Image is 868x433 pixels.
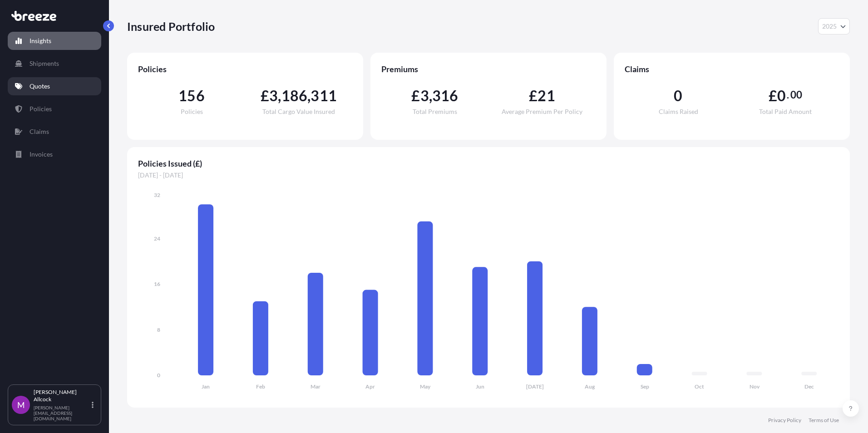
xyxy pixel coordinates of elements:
[138,158,839,169] span: Policies Issued (£)
[8,123,101,141] a: Claims
[181,108,203,115] span: Policies
[30,127,49,136] p: Claims
[154,235,160,242] tspan: 24
[659,108,698,115] span: Claims Raised
[476,383,484,390] tspan: Jun
[307,89,311,103] span: ,
[256,383,265,390] tspan: Feb
[8,100,101,118] a: Policies
[502,108,582,115] span: Average Premium Per Policy
[30,36,51,45] p: Insights
[8,77,101,95] a: Quotes
[30,150,53,159] p: Invoices
[585,383,595,390] tspan: Aug
[420,89,429,103] span: 3
[674,89,682,103] span: 0
[30,104,52,113] p: Policies
[769,89,777,103] span: £
[202,383,210,390] tspan: Jan
[381,64,596,74] span: Premiums
[804,383,814,390] tspan: Dec
[695,383,704,390] tspan: Oct
[8,32,101,50] a: Insights
[30,59,59,68] p: Shipments
[790,91,802,98] span: 00
[127,19,215,34] p: Insured Portfolio
[8,145,101,163] a: Invoices
[750,383,760,390] tspan: Nov
[529,89,538,103] span: £
[154,280,160,287] tspan: 16
[262,108,335,115] span: Total Cargo Value Insured
[411,89,420,103] span: £
[759,108,812,115] span: Total Paid Amount
[432,89,459,103] span: 316
[138,64,352,74] span: Policies
[34,389,90,403] p: [PERSON_NAME] Allcock
[538,89,555,103] span: 21
[269,89,278,103] span: 3
[625,64,839,74] span: Claims
[809,417,839,424] a: Terms of Use
[17,400,25,409] span: M
[154,192,160,198] tspan: 32
[157,372,160,379] tspan: 0
[641,383,649,390] tspan: Sep
[365,383,375,390] tspan: Apr
[157,326,160,333] tspan: 8
[311,89,337,103] span: 311
[8,54,101,73] a: Shipments
[822,22,837,31] span: 2025
[777,89,786,103] span: 0
[30,82,50,91] p: Quotes
[34,405,90,421] p: [PERSON_NAME][EMAIL_ADDRESS][DOMAIN_NAME]
[311,383,321,390] tspan: Mar
[281,89,308,103] span: 186
[787,91,789,98] span: .
[178,89,205,103] span: 156
[420,383,431,390] tspan: May
[429,89,432,103] span: ,
[261,89,269,103] span: £
[278,89,281,103] span: ,
[768,417,801,424] a: Privacy Policy
[138,171,839,180] span: [DATE] - [DATE]
[818,18,850,34] button: Year Selector
[413,108,457,115] span: Total Premiums
[526,383,544,390] tspan: [DATE]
